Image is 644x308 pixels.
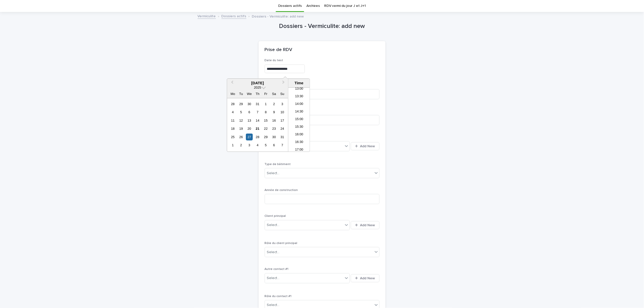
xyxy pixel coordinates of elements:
div: Choose Tuesday, 29 July 2025 [238,101,245,107]
li: 13:30 [288,93,310,101]
div: Choose Friday, 15 August 2025 [262,117,269,124]
div: Fr [262,90,269,97]
div: Choose Monday, 25 August 2025 [229,134,236,140]
div: Choose Saturday, 16 August 2025 [271,117,277,124]
span: Rôle du client principal [265,242,297,245]
div: Choose Sunday, 3 August 2025 [279,101,286,107]
span: Autre contact #1 [265,268,289,271]
div: Choose Monday, 11 August 2025 [229,117,236,124]
li: 14:00 [288,101,310,108]
div: Choose Monday, 18 August 2025 [229,125,236,132]
li: 16:00 [288,131,310,139]
button: Add New [351,142,379,150]
a: Dossiers actifs [222,13,246,19]
div: We [246,90,253,97]
div: Select... [267,302,280,308]
span: Rôle du contact #1 [265,295,292,298]
button: Previous Month [228,79,236,87]
div: Select... [267,222,280,228]
div: Su [279,90,286,97]
span: Type de bâtiment [265,163,291,166]
div: Sa [271,90,277,97]
div: Choose Wednesday, 30 July 2025 [246,101,253,107]
div: Choose Tuesday, 5 August 2025 [238,109,245,116]
div: Choose Sunday, 7 September 2025 [279,142,286,149]
li: 17:00 [288,146,310,154]
span: 2025 [254,86,261,89]
div: Choose Friday, 29 August 2025 [262,134,269,140]
div: Choose Tuesday, 19 August 2025 [238,125,245,132]
span: Add New [360,277,375,280]
div: Choose Tuesday, 2 September 2025 [238,142,245,149]
div: Time [290,81,308,85]
div: Th [254,90,261,97]
span: Add New [360,223,375,227]
div: Choose Wednesday, 20 August 2025 [246,125,253,132]
div: Choose Sunday, 24 August 2025 [279,125,286,132]
div: Choose Friday, 5 September 2025 [262,142,269,149]
div: Choose Sunday, 17 August 2025 [279,117,286,124]
div: Choose Wednesday, 3 September 2025 [246,142,253,149]
div: Choose Saturday, 30 August 2025 [271,134,277,140]
div: Choose Friday, 22 August 2025 [262,125,269,132]
div: Choose Thursday, 31 July 2025 [254,101,261,107]
div: Choose Saturday, 23 August 2025 [271,125,277,132]
li: 16:30 [288,139,310,146]
div: Mo [229,90,236,97]
div: Choose Wednesday, 6 August 2025 [246,109,253,116]
button: Add New [351,221,379,229]
li: 14:30 [288,108,310,116]
div: Choose Thursday, 28 August 2025 [254,134,261,140]
p: Dossiers - Vermiculite: add new [252,13,304,19]
li: 15:30 [288,123,310,131]
div: Tu [238,90,245,97]
span: Client principal [265,215,286,218]
div: Choose Sunday, 31 August 2025 [279,134,286,140]
div: Choose Tuesday, 26 August 2025 [238,134,245,140]
div: Choose Thursday, 4 September 2025 [254,142,261,149]
button: Next Month [280,79,288,87]
button: Add New [351,274,379,282]
div: Choose Tuesday, 12 August 2025 [238,117,245,124]
div: Choose Thursday, 21 August 2025 [254,125,261,132]
span: Date du test [265,59,283,62]
div: Select... [267,250,280,255]
div: Choose Saturday, 9 August 2025 [271,109,277,116]
div: Choose Wednesday, 27 August 2025 [246,134,253,140]
div: [DATE] [227,81,288,85]
div: Choose Sunday, 10 August 2025 [279,109,286,116]
div: Choose Monday, 28 July 2025 [229,101,236,107]
div: Choose Saturday, 2 August 2025 [271,101,277,107]
a: Vermiculite [198,13,216,19]
li: 15:00 [288,116,310,123]
span: Add New [360,144,375,148]
div: Choose Friday, 8 August 2025 [262,109,269,116]
div: Choose Monday, 4 August 2025 [229,109,236,116]
div: Choose Friday, 1 August 2025 [262,101,269,107]
div: Choose Saturday, 6 September 2025 [271,142,277,149]
span: Année de construction [265,189,298,192]
div: Select... [267,171,280,176]
div: Choose Monday, 1 September 2025 [229,142,236,149]
div: month 2025-08 [229,100,286,149]
div: Choose Wednesday, 13 August 2025 [246,117,253,124]
h2: Prise de RDV [265,47,292,53]
div: Select... [267,275,280,281]
div: Choose Thursday, 14 August 2025 [254,117,261,124]
h1: Dossiers - Vermiculite: add new [259,23,386,30]
div: Choose Thursday, 7 August 2025 [254,109,261,116]
li: 13:00 [288,85,310,93]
